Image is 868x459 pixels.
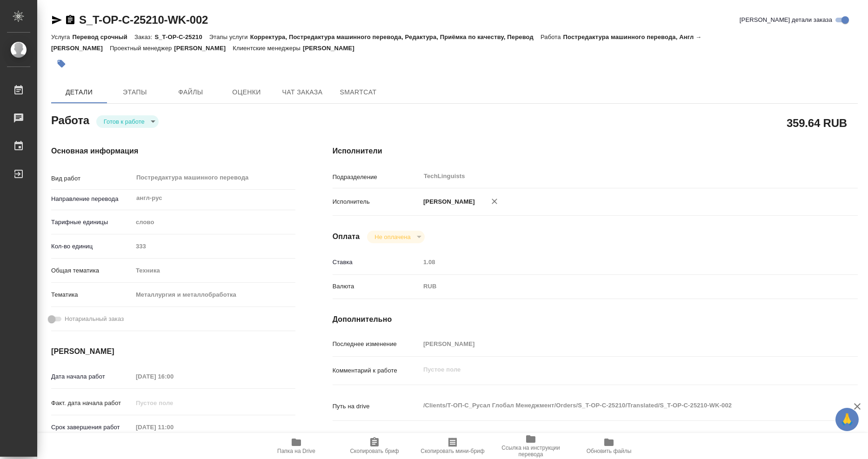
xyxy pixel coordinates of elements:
[51,111,89,128] h2: Работа
[492,433,570,459] button: Ссылка на инструкции перевода
[51,266,133,275] p: Общая тематика
[154,33,209,40] p: S_T-OP-C-25210
[51,194,133,204] p: Направление перевода
[257,433,335,459] button: Папка на Drive
[209,33,250,40] p: Этапы услуги
[333,314,858,325] h4: Дополнительно
[333,366,420,375] p: Комментарий к работе
[839,410,855,429] span: 🙏
[420,255,814,269] input: Пустое поле
[333,339,420,349] p: Последнее изменение
[420,279,814,294] div: RUB
[65,14,76,26] button: Скопировать ссылку
[133,396,214,410] input: Пустое поле
[174,45,233,52] p: [PERSON_NAME]
[335,433,414,459] button: Скопировать бриф
[133,370,214,383] input: Пустое поле
[484,191,505,212] button: Удалить исполнителя
[51,346,295,357] h4: [PERSON_NAME]
[303,45,361,52] p: [PERSON_NAME]
[333,258,420,267] p: Ставка
[134,33,154,40] p: Заказ:
[333,146,858,157] h4: Исполнители
[51,33,72,40] p: Услуга
[420,337,814,351] input: Пустое поле
[277,448,315,454] span: Папка на Drive
[51,290,133,299] p: Тематика
[224,86,269,98] span: Оценки
[133,287,295,303] div: Металлургия и металлобработка
[72,33,134,40] p: Перевод срочный
[350,448,399,454] span: Скопировать бриф
[333,173,420,182] p: Подразделение
[51,218,133,227] p: Тарифные единицы
[110,45,174,52] p: Проектный менеджер
[51,399,133,408] p: Факт. дата начала работ
[133,239,295,253] input: Пустое поле
[587,448,632,454] span: Обновить файлы
[541,33,563,40] p: Работа
[333,402,420,411] p: Путь на drive
[497,445,564,458] span: Ссылка на инструкции перевода
[51,242,133,251] p: Кол-во единиц
[101,118,147,126] button: Готов к работе
[233,45,303,52] p: Клиентские менеджеры
[79,13,208,26] a: S_T-OP-C-25210-WK-002
[57,86,101,98] span: Детали
[414,433,492,459] button: Скопировать мини-бриф
[133,420,214,434] input: Пустое поле
[51,146,295,157] h4: Основная информация
[367,231,424,243] div: Готов к работе
[51,174,133,183] p: Вид работ
[333,197,420,206] p: Исполнитель
[333,231,360,242] h4: Оплата
[168,86,213,98] span: Файлы
[421,448,484,454] span: Скопировать мини-бриф
[133,263,295,279] div: Техника
[96,115,159,128] div: Готов к работе
[420,197,475,206] p: [PERSON_NAME]
[51,423,133,432] p: Срок завершения работ
[787,115,847,131] h2: 359.64 RUB
[372,233,413,241] button: Не оплачена
[740,15,832,25] span: [PERSON_NAME] детали заказа
[336,86,381,98] span: SmartCat
[133,214,295,230] div: слово
[333,282,420,291] p: Валюта
[570,433,648,459] button: Обновить файлы
[51,372,133,381] p: Дата начала работ
[51,53,72,74] button: Добавить тэг
[250,33,541,40] p: Корректура, Постредактура машинного перевода, Редактура, Приёмка по качеству, Перевод
[420,398,814,413] textarea: /Clients/Т-ОП-С_Русал Глобал Менеджмент/Orders/S_T-OP-C-25210/Translated/S_T-OP-C-25210-WK-002
[280,86,325,98] span: Чат заказа
[835,408,859,431] button: 🙏
[51,14,62,26] button: Скопировать ссылку для ЯМессенджера
[113,86,157,98] span: Этапы
[65,314,124,324] span: Нотариальный заказ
